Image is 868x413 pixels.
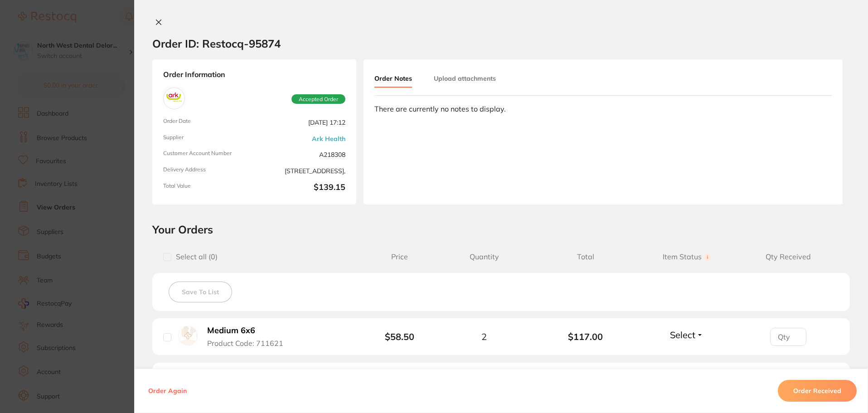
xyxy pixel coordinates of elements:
input: Qty [770,328,806,346]
span: 2 [481,331,487,342]
img: Medium 6x6 [178,326,198,345]
span: Product Code: 711621 [207,339,283,347]
span: Price [366,253,433,261]
img: Ark Health [165,90,183,107]
span: Qty Received [737,253,839,261]
span: Order Date [163,118,251,127]
span: Quantity [433,253,535,261]
b: $117.00 [535,331,636,342]
button: Upload attachments [434,70,496,87]
button: Order Again [145,387,189,395]
button: Order Received [778,380,857,402]
b: $139.15 [258,183,345,194]
button: Medium 6x6 Product Code: 711621 [204,326,296,348]
button: Order Notes [374,70,412,88]
span: Item Status [636,253,738,261]
h2: Your Orders [152,223,850,236]
h2: Order ID: Restocq- 95874 [152,37,281,50]
button: Select [667,329,706,340]
a: Ark Health [312,135,345,142]
button: Save To List [169,282,232,302]
span: Total [535,253,636,261]
span: Select all ( 0 ) [171,253,218,261]
div: There are currently no notes to display. [374,105,832,113]
span: Select [670,329,695,340]
span: [STREET_ADDRESS], [258,166,345,175]
span: A218308 [258,150,345,159]
span: [DATE] 17:12 [258,118,345,127]
span: Delivery Address [163,166,251,175]
strong: Order Information [163,70,345,80]
span: Total Value [163,183,251,194]
span: Customer Account Number [163,150,251,159]
b: $58.50 [385,331,414,342]
b: Medium 6x6 [207,326,255,335]
span: Supplier [163,134,251,143]
span: Accepted Order [291,94,345,104]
